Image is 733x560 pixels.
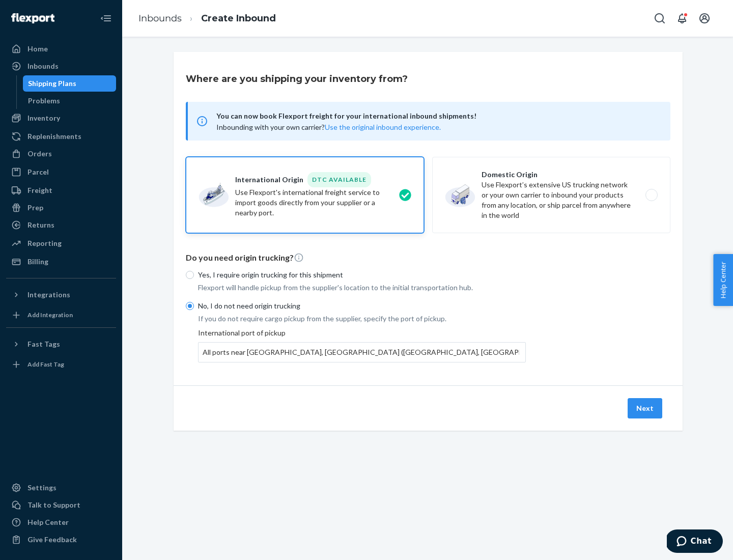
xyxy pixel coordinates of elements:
[138,13,182,24] a: Inbounds
[198,328,526,362] div: International port of pickup
[27,113,60,123] div: Inventory
[27,290,70,300] div: Integrations
[6,217,116,233] a: Returns
[650,8,670,29] button: Open Search Box
[713,254,733,306] button: Help Center
[6,531,116,548] button: Give Feedback
[6,58,116,74] a: Inbounds
[667,529,723,555] iframe: Opens a widget where you can chat to one of our agents
[628,398,662,418] button: Next
[130,4,284,34] ol: breadcrumbs
[6,497,116,513] button: Talk to Support
[96,8,116,29] button: Close Navigation
[27,535,77,545] div: Give Feedback
[186,302,194,310] input: No, I do not need origin trucking
[27,500,80,510] div: Talk to Support
[198,314,526,324] p: If you do not require cargo pickup from the supplier, specify the port of pickup.
[11,13,54,23] img: Flexport logo
[28,78,76,89] div: Shipping Plans
[6,235,116,251] a: Reporting
[198,270,526,280] p: Yes, I require origin trucking for this shipment
[216,123,441,131] span: Inbounding with your own carrier?
[28,96,60,106] div: Problems
[6,110,116,126] a: Inventory
[6,514,116,530] a: Help Center
[27,149,52,159] div: Orders
[216,110,658,122] span: You can now book Flexport freight for your international inbound shipments!
[201,13,276,24] a: Create Inbound
[23,75,117,92] a: Shipping Plans
[27,311,73,319] div: Add Integration
[6,41,116,57] a: Home
[27,167,49,177] div: Parcel
[27,203,43,213] div: Prep
[186,72,408,86] h3: Where are you shipping your inventory from?
[6,287,116,303] button: Integrations
[6,146,116,162] a: Orders
[27,61,59,71] div: Inbounds
[27,220,54,230] div: Returns
[27,131,81,142] div: Replenishments
[6,356,116,373] a: Add Fast Tag
[27,339,60,349] div: Fast Tags
[27,238,62,248] div: Reporting
[198,283,526,293] p: Flexport will handle pickup from the supplier's location to the initial transportation hub.
[672,8,692,29] button: Open notifications
[325,122,441,132] button: Use the original inbound experience.
[6,128,116,145] a: Replenishments
[694,8,715,29] button: Open account menu
[6,164,116,180] a: Parcel
[186,271,194,279] input: Yes, I require origin trucking for this shipment
[27,44,48,54] div: Home
[27,360,64,369] div: Add Fast Tag
[6,182,116,199] a: Freight
[6,307,116,323] a: Add Integration
[198,301,526,311] p: No, I do not need origin trucking
[27,517,69,527] div: Help Center
[27,185,52,195] div: Freight
[6,254,116,270] a: Billing
[6,480,116,496] a: Settings
[23,93,117,109] a: Problems
[6,336,116,352] button: Fast Tags
[27,483,57,493] div: Settings
[6,200,116,216] a: Prep
[186,252,670,264] p: Do you need origin trucking?
[27,257,48,267] div: Billing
